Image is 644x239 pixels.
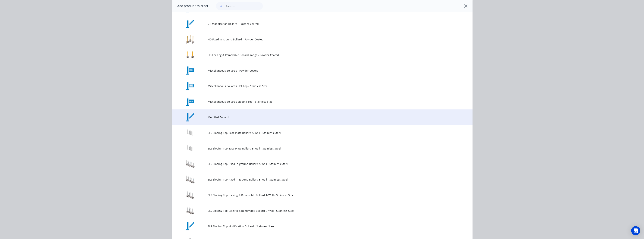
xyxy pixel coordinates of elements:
[208,84,419,88] span: Miscellaneous Bollards Flat Top - Stainless Steel
[208,37,419,41] span: HD Fixed In-ground Bollard - Powder Coated
[208,131,419,135] span: SLS Sloping Top Base Plate Bollard A-Wall - Stainless Steel
[208,193,419,197] span: SLS Sloping Top Locking & Removable Bollard A-Wall - Stainless Steel
[208,224,419,228] span: SLS Sloping Top Modification Bollard - Stainless Steel
[208,100,419,104] span: Miscellaneous Bollards Sloping Top - Stainless Steel
[208,178,419,181] span: SLS Sloping Top Fixed In-ground Bollard B-Wall - Stainless Steel
[208,115,419,119] span: Modified Bollard
[226,2,263,10] input: Search...
[208,69,419,73] span: Miscellaneous Bollards - Powder Coated
[631,226,640,235] div: Open Intercom Messenger
[208,22,419,26] span: CB Modification Bollard - Powder Coated
[208,53,419,57] span: HD Locking & Removable Bollard Range - Powder Coated
[208,209,419,213] span: SLS Sloping Top Locking & Removable Bollard B-Wall - Stainless Steel
[208,162,419,166] span: SLS Sloping Top Fixed In-ground Bollard A-Wall - Stainless Steel
[208,146,419,150] span: SLS Sloping Top Base Plate Bollard B-Wall - Stainless Steel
